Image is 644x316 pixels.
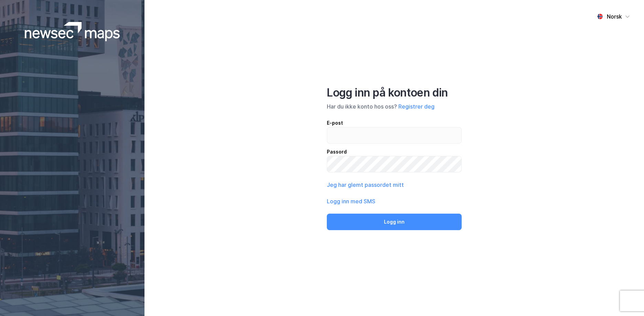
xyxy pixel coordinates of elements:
div: E-post [327,119,462,127]
button: Logg inn med SMS [327,197,375,205]
button: Logg inn [327,214,462,230]
button: Registrer deg [398,102,434,111]
div: Passord [327,148,462,156]
iframe: Chat Widget [610,283,644,316]
div: Logg inn på kontoen din [327,86,462,100]
button: Jeg har glemt passordet mitt [327,181,404,189]
div: Norsk [607,12,622,21]
div: Har du ikke konto hos oss? [327,102,462,111]
img: logoWhite.bf58a803f64e89776f2b079ca2356427.svg [25,22,120,41]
